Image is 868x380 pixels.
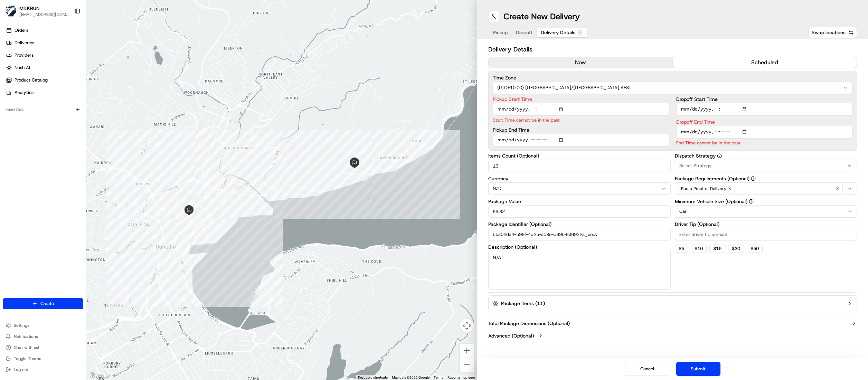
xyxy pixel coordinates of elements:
input: Enter driver tip amount [675,228,857,240]
span: Dropoff [516,29,532,36]
span: Create [40,301,54,307]
span: Orders [15,27,28,34]
button: Notifications [3,332,83,341]
button: Chat with us! [3,343,83,352]
a: Providers [3,50,86,61]
label: Total Package Dimensions (Optional) [488,320,570,327]
span: Log out [14,367,28,372]
span: Notifications [14,334,38,339]
button: Package Requirements (Optional) [751,176,756,181]
button: Zoom in [460,344,474,358]
a: Deliveries [3,37,86,48]
p: Start Time cannot be in the past [493,117,669,123]
span: Photo Proof of Delivery [681,186,726,191]
label: Package Value [488,199,671,204]
span: Pickup [493,29,508,36]
button: $15 [709,245,725,253]
label: Dropoff Start Time [676,97,853,102]
button: scheduled [673,57,857,68]
a: Terms (opens in new tab) [434,376,443,379]
img: MILKRUN [6,6,17,17]
h2: Delivery Details [488,45,857,54]
label: Minimum Vehicle Size (Optional) [675,199,857,204]
button: MILKRUNMILKRUN[EMAIL_ADDRESS][DOMAIN_NAME] [3,3,72,19]
label: Dropoff End Time [676,120,853,124]
label: Description (Optional) [488,245,671,249]
label: Pickup End Time [493,127,669,132]
button: [EMAIL_ADDRESS][DOMAIN_NAME] [19,12,69,17]
button: Create [3,298,83,309]
label: Advanced (Optional) [488,332,534,339]
label: Driver Tip (Optional) [675,222,857,227]
span: Product Catalog [15,77,48,83]
button: $30 [728,245,744,253]
input: Enter package value [488,205,671,218]
button: $50 [747,245,763,253]
p: End Time cannot be in the past [676,140,853,146]
label: Currency [488,176,671,181]
a: Open this area in Google Maps (opens a new window) [88,371,111,380]
input: Enter number of items [488,160,671,172]
button: Keyboard shortcuts [358,375,388,380]
button: Cancel [625,362,669,376]
button: Minimum Vehicle Size (Optional) [749,199,754,204]
button: Zoom out [460,358,474,372]
label: Package Identifier (Optional) [488,222,671,227]
span: Swap locations [812,29,846,36]
input: Enter package identifier [488,228,671,240]
span: Providers [15,52,34,58]
span: Chat with us! [14,345,39,350]
label: Dispatch Strategy [675,153,857,158]
button: Package Items (11) [488,295,857,311]
span: Toggle Theme [14,356,41,361]
a: Product Catalog [3,75,86,86]
a: Orders [3,25,86,36]
a: Analytics [3,87,86,98]
button: Dispatch Strategy [717,153,722,158]
span: Map data ©2025 Google [392,376,430,379]
img: Google [88,371,111,380]
button: Toggle Theme [3,354,83,363]
label: Time Zone [493,75,852,80]
button: MILKRUN [19,5,40,12]
a: Report a map error [447,376,475,379]
div: Favorites [3,104,83,115]
label: Package Items ( 11 ) [501,300,545,307]
label: Items Count (Optional) [488,153,671,158]
span: Nash AI [15,65,30,71]
button: Submit [676,362,720,376]
span: Settings [14,323,29,328]
span: Deliveries [15,40,34,46]
button: Advanced (Optional) [488,332,857,339]
label: Pickup Start Time [493,97,669,102]
button: $10 [691,245,707,253]
h1: Create New Delivery [503,11,580,22]
button: Log out [3,365,83,374]
span: Analytics [15,89,34,96]
button: Map camera controls [460,319,474,333]
a: Nash AI [3,62,86,73]
span: Delivery Details [541,29,575,36]
button: $5 [675,245,688,253]
span: Select Strategy [679,163,712,169]
button: Settings [3,321,83,330]
button: Swap locations [809,27,857,38]
button: Select Strategy [675,160,857,172]
textarea: N/A [488,251,671,289]
button: now [489,57,673,68]
button: Total Package Dimensions (Optional) [488,320,857,327]
label: Package Requirements (Optional) [675,176,857,181]
button: Photo Proof of Delivery [675,182,857,195]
